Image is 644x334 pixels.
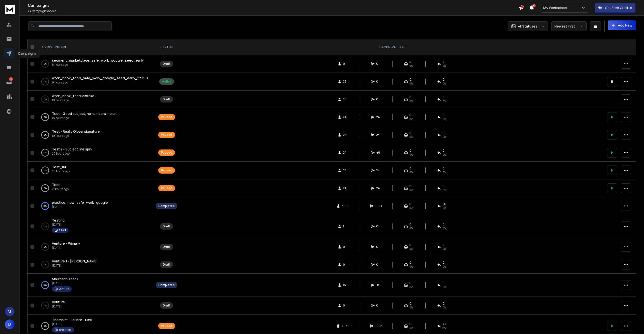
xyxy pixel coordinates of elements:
[376,151,381,155] span: 48
[343,62,348,66] span: 0
[52,81,148,84] p: 9 hours ago
[52,182,60,187] a: Test
[343,224,348,228] span: 1
[409,113,411,117] span: 0
[52,205,108,209] p: [DATE]
[52,300,65,305] a: Venture
[161,324,172,328] div: Paused
[36,73,153,91] td: 0%work_inbox_topN_safe_work_google_seed_early_fit.YES9 hours ago
[443,326,446,330] span: 2 %
[52,259,98,264] a: Venture 1 - [PERSON_NAME]
[28,9,519,13] p: Campaigns added
[409,82,413,85] span: 0%
[161,115,172,119] div: Paused
[343,115,348,119] span: 24
[443,322,446,326] span: 45
[52,93,94,98] span: work_inbox_topN Mistake
[163,304,170,307] div: Draft
[443,285,446,289] span: 0 %
[342,204,349,208] span: 5000
[343,97,348,101] span: 23
[409,226,413,230] span: 0%
[36,162,153,179] td: 0%Test_full20 hours ago
[443,202,446,206] span: 20
[161,151,172,155] div: Paused
[52,111,116,116] a: Test - Good subject, no numbers, no url
[409,322,411,326] span: 0
[443,170,446,174] span: 0 %
[443,95,444,99] span: 0
[5,319,15,329] span: D
[44,262,47,267] p: 0 %
[180,39,604,55] th: CAMPAIGN STATS
[153,39,180,55] th: STATUS
[52,147,92,152] a: Test 2 - Subject line spin
[409,265,413,269] span: 0%
[376,80,381,83] span: 0
[52,218,65,223] a: Testing
[52,241,80,246] span: Venture - Primary
[52,116,116,120] p: 18 hours ago
[59,228,66,232] p: Allied
[52,246,80,250] p: [DATE]
[376,97,381,101] span: 0
[343,151,348,155] span: 24
[163,263,170,267] div: Draft
[443,306,446,309] span: 0%
[52,322,92,326] p: [DATE]
[443,60,444,64] span: 0
[52,98,94,102] p: 10 hours ago
[409,247,413,251] span: 0%
[43,283,47,288] p: 100 %
[52,277,78,281] a: Mailreach Test 1
[343,186,348,190] span: 24
[52,200,108,205] a: practice_now_safe_work_google
[44,61,47,66] p: 0 %
[409,285,413,289] span: 0%
[409,206,413,210] span: 0%
[36,197,153,215] td: 100%practice_now_safe_work_google[DATE]
[163,245,170,249] div: Draft
[44,115,47,120] p: 0 %
[409,223,411,226] span: 0
[36,55,153,73] td: 0%segment_marketplace_safe_work_google_seed_early8 hours ago
[376,245,381,249] span: 0
[15,49,40,58] div: Campaigns
[52,218,65,223] span: Testing
[52,165,67,169] a: Test_full
[443,167,444,170] span: 0
[376,168,381,172] span: 24
[52,111,116,116] span: Test - Good subject, no numbers, no url
[44,186,47,191] p: 0 %
[409,243,411,247] span: 0
[52,76,148,80] span: work_inbox_topN_safe_work_google_seed_early_fit.YES
[443,149,444,153] span: 0
[52,147,92,151] span: Test 2 - Subject line spin
[44,324,47,328] p: 0 %
[409,306,413,309] span: 0%
[376,224,381,228] span: 0
[161,133,172,137] div: Paused
[605,5,632,10] p: Get Free Credits
[28,9,31,13] span: 72
[443,226,446,230] span: 0%
[343,168,348,172] span: 24
[443,206,446,210] span: 0 %
[376,304,381,307] span: 0
[343,304,348,307] span: 0
[59,328,71,332] p: Therapist
[375,324,382,328] span: 1902
[9,77,13,81] p: 6
[409,153,413,157] span: 0%
[161,186,172,190] div: Paused
[52,165,67,169] span: Test_full
[376,283,381,287] span: 18
[343,133,348,137] span: 24
[409,135,413,139] span: 0%
[36,91,153,108] td: 0%work_inbox_topN Mistake10 hours ago
[409,202,411,206] span: 0
[52,58,144,63] a: segment_marketplace_safe_work_google_seed_early
[409,99,413,103] span: 0%
[343,245,348,249] span: 0
[52,134,100,138] p: 19 hours ago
